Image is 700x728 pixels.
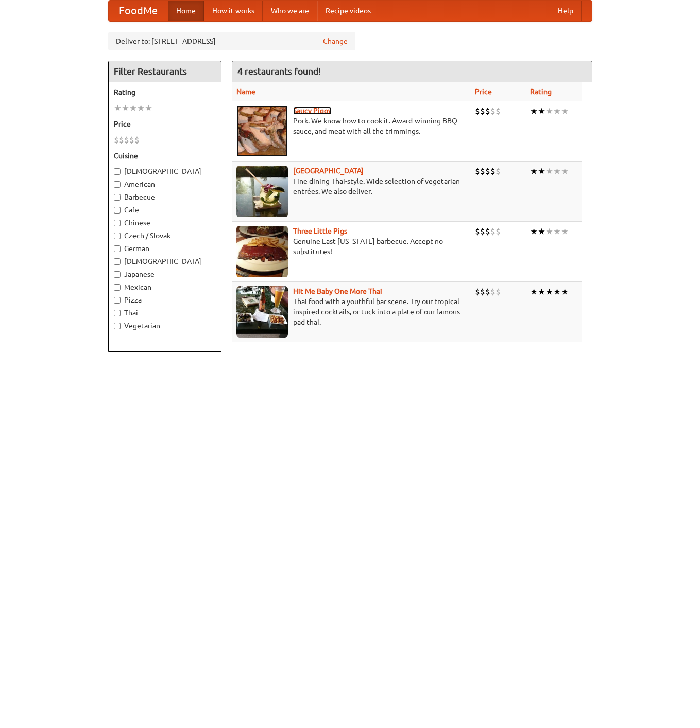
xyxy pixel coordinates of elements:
[114,87,216,97] h5: Rating
[114,205,216,215] label: Cafe
[114,207,121,214] input: Cafe
[561,226,569,237] li: ★
[530,286,538,297] li: ★
[114,181,121,188] input: American
[475,226,480,237] li: $
[122,102,129,114] li: ★
[129,134,134,146] li: $
[114,168,121,175] input: [DEMOGRAPHIC_DATA]
[114,297,121,304] input: Pizza
[480,166,485,177] li: $
[538,286,545,297] li: ★
[553,105,561,117] li: ★
[108,32,355,50] div: Deliver to: [STREET_ADDRESS]
[550,1,582,21] a: Help
[553,226,561,237] li: ★
[114,134,119,146] li: $
[530,166,538,177] li: ★
[538,166,545,177] li: ★
[114,310,121,316] input: Thai
[114,233,121,239] input: Czech / Slovak
[114,284,121,291] input: Mexican
[237,66,321,76] ng-pluralize: 4 restaurants found!
[530,105,538,117] li: ★
[530,226,538,237] li: ★
[114,308,216,318] label: Thai
[114,245,121,252] input: German
[109,61,221,82] h4: Filter Restaurants
[475,166,480,177] li: $
[114,230,216,241] label: Czech / Slovak
[145,102,152,114] li: ★
[114,192,216,202] label: Barbecue
[236,286,288,338] img: babythai.jpg
[561,166,569,177] li: ★
[538,105,545,117] li: ★
[129,102,137,114] li: ★
[538,226,545,237] li: ★
[496,166,501,177] li: $
[114,243,216,254] label: German
[124,134,129,146] li: $
[109,1,168,21] a: FoodMe
[263,1,317,21] a: Who we are
[114,269,216,279] label: Japanese
[236,105,288,157] img: saucy.jpg
[490,166,496,177] li: $
[323,36,348,46] a: Change
[114,166,216,176] label: [DEMOGRAPHIC_DATA]
[236,116,467,136] p: Pork. We know how to cook it. Award-winning BBQ sauce, and meat with all the trimmings.
[480,105,485,117] li: $
[114,258,121,265] input: [DEMOGRAPHIC_DATA]
[553,166,561,177] li: ★
[114,271,121,278] input: Japanese
[496,105,501,117] li: $
[475,105,480,117] li: $
[293,167,364,175] a: [GEOGRAPHIC_DATA]
[485,166,490,177] li: $
[480,226,485,237] li: $
[545,166,553,177] li: ★
[496,226,501,237] li: $
[114,321,216,331] label: Vegetarian
[485,286,490,297] li: $
[293,106,332,115] a: Saucy Piggy
[119,134,124,146] li: $
[553,286,561,297] li: ★
[114,323,121,329] input: Vegetarian
[545,226,553,237] li: ★
[236,226,288,277] img: littlepigs.jpg
[204,1,263,21] a: How it works
[561,105,569,117] li: ★
[236,166,288,217] img: satay.jpg
[236,176,467,197] p: Fine dining Thai-style. Wide selection of vegetarian entrées. We also deliver.
[293,227,347,235] a: Three Little Pigs
[485,105,490,117] li: $
[480,286,485,297] li: $
[236,236,467,257] p: Genuine East [US_STATE] barbecue. Accept no substitutes!
[114,151,216,161] h5: Cuisine
[114,102,122,114] li: ★
[490,105,496,117] li: $
[545,105,553,117] li: ★
[545,286,553,297] li: ★
[168,1,204,21] a: Home
[561,286,569,297] li: ★
[485,226,490,237] li: $
[317,1,379,21] a: Recipe videos
[490,286,496,297] li: $
[293,287,382,295] a: Hit Me Baby One More Thai
[114,256,216,267] label: [DEMOGRAPHIC_DATA]
[530,87,552,96] a: Rating
[114,220,121,226] input: Chinese
[475,87,492,96] a: Price
[236,296,467,327] p: Thai food with a youthful bar scene. Try our tropical inspired cocktails, or tuck into a plate of...
[496,286,501,297] li: $
[134,134,140,146] li: $
[114,282,216,292] label: Mexican
[475,286,480,297] li: $
[114,179,216,189] label: American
